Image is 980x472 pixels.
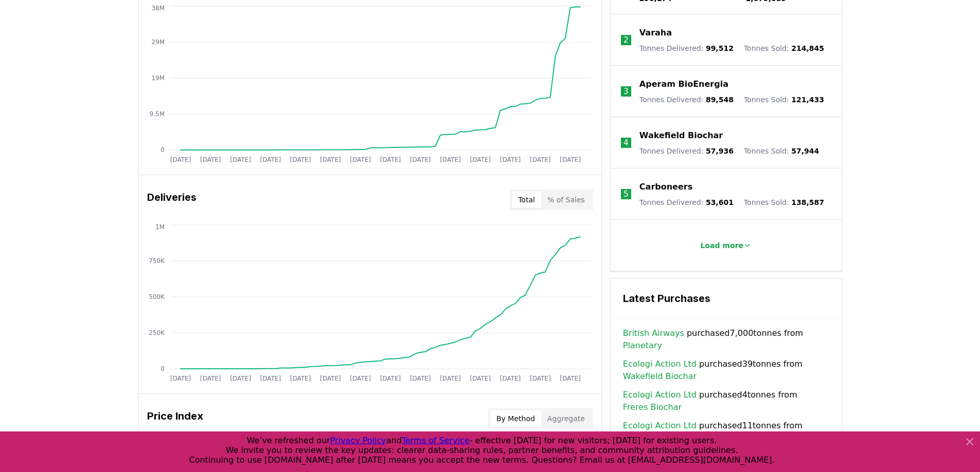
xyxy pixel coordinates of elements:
[744,146,819,156] p: Tonnes Sold :
[149,110,164,118] tspan: 9.5M
[623,327,829,352] span: purchased 7,000 tonnes from
[639,78,728,90] a: Aperam BioEnergia
[623,370,697,383] a: Wakefield Biochar
[200,156,221,163] tspan: [DATE]
[541,410,591,427] button: Aggregate
[260,375,281,382] tspan: [DATE]
[706,96,734,104] span: 89,548
[623,85,629,98] p: 3
[639,129,723,142] a: Wakefield Biochar
[149,293,165,300] tspan: 500K
[290,375,311,382] tspan: [DATE]
[639,95,734,105] p: Tonnes Delivered :
[623,389,829,413] span: purchased 4 tonnes from
[440,375,461,382] tspan: [DATE]
[700,240,743,251] p: Load more
[500,156,521,163] tspan: [DATE]
[320,156,341,163] tspan: [DATE]
[706,44,734,52] span: 99,512
[151,5,165,12] tspan: 38M
[623,358,697,370] a: Ecologi Action Ltd
[744,95,824,105] p: Tonnes Sold :
[409,375,431,382] tspan: [DATE]
[706,147,734,155] span: 57,936
[530,156,551,163] tspan: [DATE]
[500,375,521,382] tspan: [DATE]
[623,188,629,200] p: 5
[512,192,541,208] button: Total
[151,39,165,46] tspan: 29M
[149,329,165,336] tspan: 250K
[560,375,581,382] tspan: [DATE]
[470,156,491,163] tspan: [DATE]
[151,74,165,82] tspan: 19M
[541,192,591,208] button: % of Sales
[350,156,371,163] tspan: [DATE]
[560,156,581,163] tspan: [DATE]
[470,375,491,382] tspan: [DATE]
[623,401,682,413] a: Freres Biochar
[149,257,165,265] tspan: 750K
[155,223,165,231] tspan: 1M
[623,339,662,352] a: Planetary
[639,197,734,207] p: Tonnes Delivered :
[260,156,281,163] tspan: [DATE]
[744,43,824,53] p: Tonnes Sold :
[490,410,541,427] button: By Method
[147,408,203,429] h3: Price Index
[623,420,697,432] a: Ecologi Action Ltd
[692,235,760,256] button: Load more
[744,197,824,207] p: Tonnes Sold :
[623,358,829,383] span: purchased 39 tonnes from
[530,375,551,382] tspan: [DATE]
[200,375,221,382] tspan: [DATE]
[320,375,341,382] tspan: [DATE]
[791,96,824,104] span: 121,433
[639,27,672,39] a: Varaha
[230,375,251,382] tspan: [DATE]
[290,156,311,163] tspan: [DATE]
[147,190,197,210] h3: Deliveries
[791,44,824,52] span: 214,845
[170,156,191,163] tspan: [DATE]
[623,327,684,339] a: British Airways
[639,43,734,53] p: Tonnes Delivered :
[623,291,829,306] h3: Latest Purchases
[623,34,629,46] p: 2
[161,146,165,154] tspan: 0
[161,365,165,372] tspan: 0
[639,181,692,193] a: Carboneers
[706,198,734,206] span: 53,601
[623,420,829,444] span: purchased 11 tonnes from
[623,389,697,401] a: Ecologi Action Ltd
[440,156,461,163] tspan: [DATE]
[170,375,191,382] tspan: [DATE]
[409,156,431,163] tspan: [DATE]
[380,375,401,382] tspan: [DATE]
[350,375,371,382] tspan: [DATE]
[639,146,734,156] p: Tonnes Delivered :
[380,156,401,163] tspan: [DATE]
[623,137,629,149] p: 4
[230,156,251,163] tspan: [DATE]
[791,147,819,155] span: 57,944
[791,198,824,206] span: 138,587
